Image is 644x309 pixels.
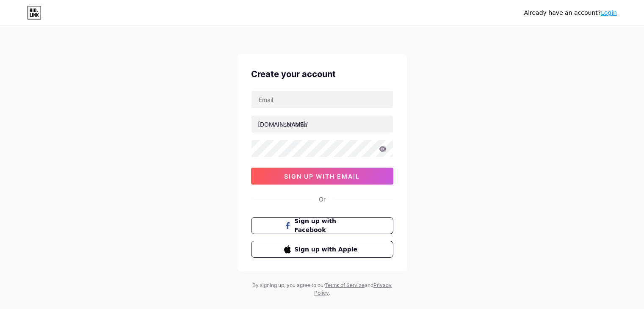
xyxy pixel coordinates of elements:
div: Or [319,195,326,204]
div: Already have an account? [524,8,617,17]
a: Terms of Service [325,282,365,288]
a: Login [601,9,617,16]
input: Email [252,91,393,108]
div: Create your account [251,68,393,80]
input: username [252,116,393,132]
span: Sign up with Facebook [294,217,360,235]
button: Sign up with Apple [251,241,393,258]
button: sign up with email [251,168,393,185]
div: By signing up, you agree to our and . [250,281,394,297]
button: Sign up with Facebook [251,217,393,234]
span: Sign up with Apple [294,245,360,254]
span: sign up with email [284,173,360,180]
div: [DOMAIN_NAME]/ [258,120,308,129]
